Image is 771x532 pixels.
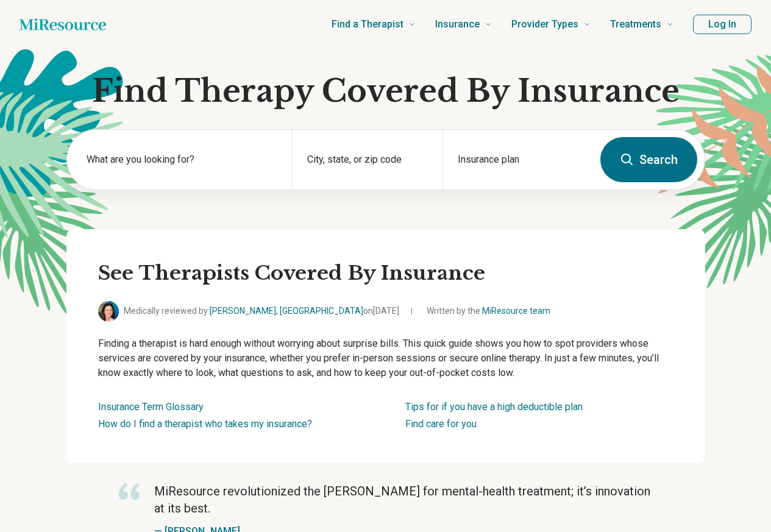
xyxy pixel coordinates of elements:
[405,418,477,430] a: Find care for you
[511,16,578,33] span: Provider Types
[427,305,550,317] span: Written by the
[332,16,403,33] span: Find a Therapist
[693,15,751,34] button: Log In
[98,401,204,413] a: Insurance Term Glossary
[20,12,106,37] a: Home page
[98,261,673,286] h2: See Therapists Covered By Insurance
[610,16,661,33] span: Treatments
[124,305,399,317] span: Medically reviewed by
[87,152,278,167] label: What are you looking for?
[600,137,697,182] button: Search
[405,401,583,413] a: Tips for if you have a high deductible plan
[435,16,480,33] span: Insurance
[66,73,705,110] h1: Find Therapy Covered By Insurance
[98,336,673,380] p: Finding a therapist is hard enough without worrying about surprise bills. This quick guide shows ...
[98,418,312,430] a: How do I find a therapist who takes my insurance?
[210,306,363,316] a: [PERSON_NAME], [GEOGRAPHIC_DATA]
[482,306,550,316] a: MiResource team
[154,483,653,517] p: MiResource revolutionized the [PERSON_NAME] for mental-health treatment; it’s innovation at its b...
[363,306,399,316] span: on [DATE]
